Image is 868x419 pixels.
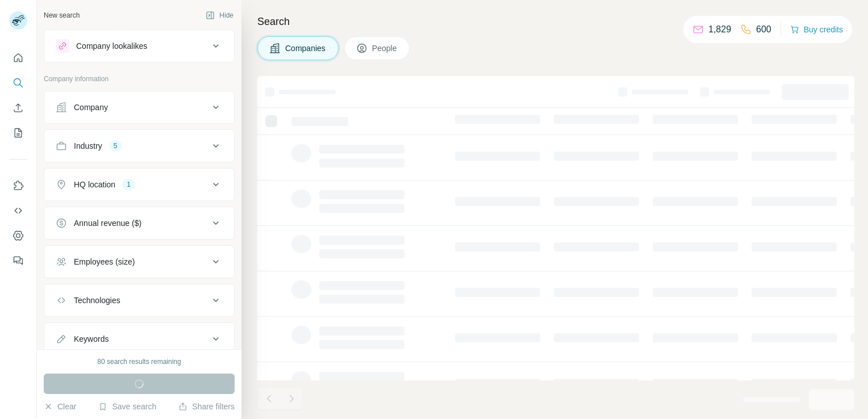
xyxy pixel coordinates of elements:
div: Company [74,102,108,113]
button: Save search [98,401,156,412]
button: Clear [44,401,76,412]
h4: Search [257,14,854,30]
p: Company information [44,74,235,84]
button: Use Surfe on LinkedIn [9,175,27,196]
button: Industry5 [44,132,234,160]
button: Company lookalikes [44,32,234,60]
button: Technologies [44,287,234,314]
button: Use Surfe API [9,200,27,221]
div: Keywords [74,333,108,345]
div: Employees (size) [74,256,135,267]
button: Buy credits [790,22,843,37]
p: 1,829 [708,23,731,36]
div: Technologies [74,295,120,306]
span: Companies [285,43,327,54]
div: New search [44,10,80,20]
button: Enrich CSV [9,98,27,118]
button: Quick start [9,48,27,68]
p: 600 [756,23,771,36]
div: 80 search results remaining [97,357,181,367]
button: HQ location1 [44,171,234,198]
button: Search [9,73,27,93]
button: Dashboard [9,225,27,246]
button: Hide [198,7,241,24]
button: Keywords [44,325,234,353]
div: 1 [122,179,135,190]
button: My lists [9,123,27,143]
button: Annual revenue ($) [44,209,234,237]
div: Industry [74,140,102,152]
div: Company lookalikes [76,40,147,52]
button: Employees (size) [44,248,234,275]
div: HQ location [74,179,115,190]
div: 5 [109,141,122,151]
button: Company [44,94,234,121]
span: People [372,43,398,54]
button: Feedback [9,250,27,271]
button: Share filters [178,401,235,412]
div: Annual revenue ($) [74,217,141,229]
